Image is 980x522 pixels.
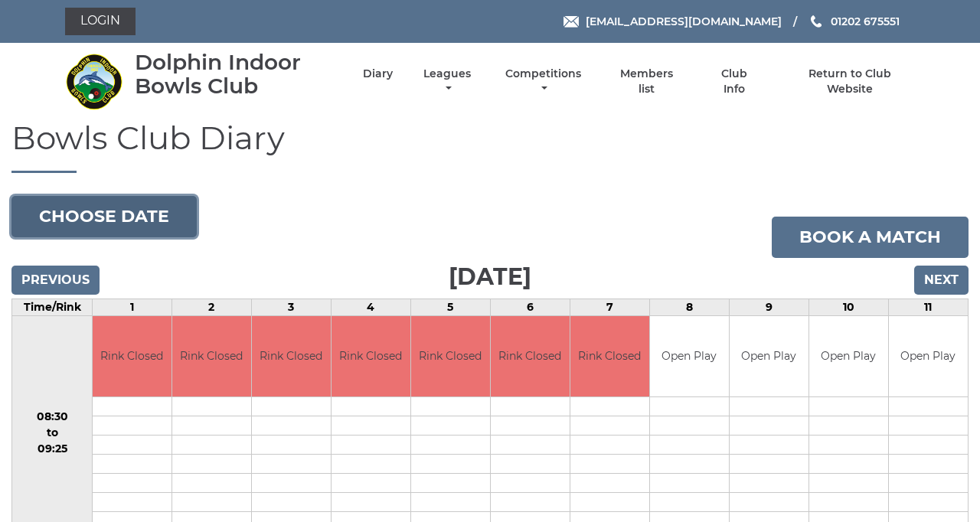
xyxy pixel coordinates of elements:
img: Phone us [811,15,822,28]
td: 5 [410,299,490,316]
div: Dolphin Indoor Bowls Club [135,51,336,98]
td: 4 [331,299,410,316]
td: Rink Closed [491,316,570,396]
a: Club Info [709,67,759,96]
td: 11 [888,299,968,316]
a: Email [EMAIL_ADDRESS][DOMAIN_NAME] [563,13,782,30]
td: 3 [251,299,331,316]
a: Return to Club Website [786,67,915,96]
td: 6 [490,299,570,316]
td: Open Play [809,316,888,396]
td: Rink Closed [411,316,490,396]
h1: Bowls Club Diary [11,120,969,173]
td: Open Play [889,316,968,396]
td: Rink Closed [172,316,251,396]
td: Rink Closed [332,316,410,396]
a: Book a match [772,217,969,258]
td: 7 [570,299,649,316]
td: 8 [649,299,729,316]
input: Next [914,266,969,295]
a: Diary [363,67,393,81]
td: 2 [171,299,251,316]
td: Open Play [730,316,808,396]
button: Choose date [11,196,197,237]
td: 9 [729,299,808,316]
td: Rink Closed [570,316,649,396]
td: 10 [808,299,888,316]
td: Rink Closed [93,316,171,396]
td: 1 [93,299,172,316]
a: Leagues [420,67,475,96]
input: Previous [11,266,100,295]
span: [EMAIL_ADDRESS][DOMAIN_NAME] [586,15,782,28]
img: Dolphin Indoor Bowls Club [65,53,122,110]
a: Login [65,8,136,35]
a: Competitions [501,67,585,96]
td: Open Play [650,316,729,396]
a: Phone us 01202 675551 [808,13,900,30]
td: Time/Rink [12,299,93,316]
a: Members list [612,67,682,96]
td: Rink Closed [252,316,331,396]
span: 01202 675551 [831,15,900,28]
img: Email [563,16,579,28]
